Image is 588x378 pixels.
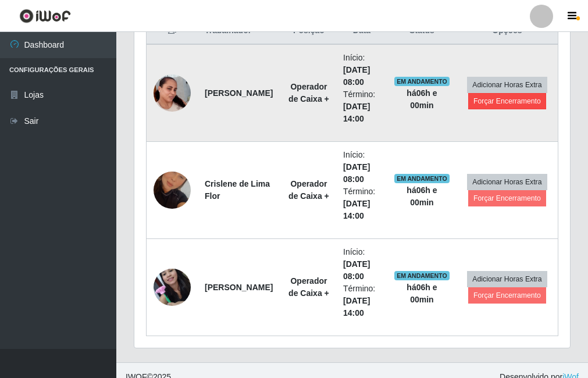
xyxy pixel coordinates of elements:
[205,179,270,201] strong: Crislene de Lima Flor
[467,271,547,287] button: Adicionar Horas Extra
[343,88,380,125] li: Término:
[407,283,437,304] strong: há 06 h e 00 min
[343,296,370,318] time: [DATE] 14:00
[394,271,450,280] span: EM ANDAMENTO
[343,199,370,220] time: [DATE] 14:00
[205,88,273,98] strong: [PERSON_NAME]
[343,246,380,283] li: Início:
[468,287,546,304] button: Forçar Encerramento
[343,259,370,281] time: [DATE] 08:00
[343,102,370,123] time: [DATE] 14:00
[19,9,71,23] img: CoreUI Logo
[343,162,370,184] time: [DATE] 08:00
[343,52,380,88] li: Início:
[407,88,437,110] strong: há 06 h e 00 min
[467,77,547,93] button: Adicionar Horas Extra
[343,283,380,319] li: Término:
[394,77,450,86] span: EM ANDAMENTO
[468,93,546,109] button: Forçar Encerramento
[467,174,547,190] button: Adicionar Horas Extra
[205,283,273,292] strong: [PERSON_NAME]
[343,65,370,87] time: [DATE] 08:00
[154,262,191,312] img: 1746996533428.jpeg
[343,149,380,186] li: Início:
[468,190,546,206] button: Forçar Encerramento
[154,60,191,126] img: 1757719645917.jpeg
[288,82,329,104] strong: Operador de Caixa +
[154,157,191,223] img: 1710860479647.jpeg
[288,276,329,298] strong: Operador de Caixa +
[343,186,380,222] li: Término:
[394,174,450,183] span: EM ANDAMENTO
[407,186,437,207] strong: há 06 h e 00 min
[288,179,329,201] strong: Operador de Caixa +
